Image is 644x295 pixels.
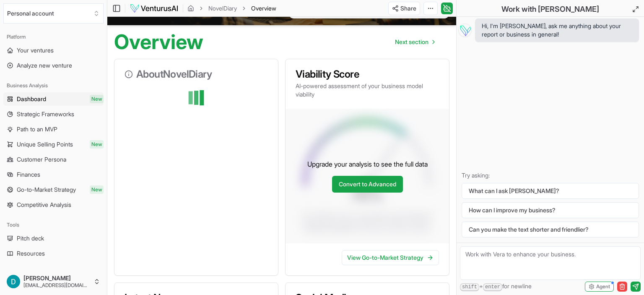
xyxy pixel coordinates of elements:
[3,198,104,211] a: Competitive Analysis
[3,183,104,196] a: Go-to-Market StrategyNew
[23,282,90,289] span: [EMAIL_ADDRESS][DOMAIN_NAME]
[17,46,54,55] span: Your ventures
[3,153,104,166] a: Customer Persona
[3,30,104,44] div: Platform
[187,4,276,13] nav: breadcrumb
[296,82,439,99] p: AI-powered assessment of your business model viability
[90,140,104,149] span: New
[501,3,599,15] h2: Work with [PERSON_NAME]
[17,185,76,194] span: Go-to-Market Strategy
[3,138,104,151] a: Unique Selling PointsNew
[462,183,639,199] button: What can I ask [PERSON_NAME]?
[3,44,104,57] a: Your ventures
[17,155,66,164] span: Customer Persona
[7,275,20,288] img: ACg8ocKb5s6-i3hqeATbJyEUJskJi4dkM9hciR3kQ_VVx2Is7QMqeA=s96-c
[3,168,104,181] a: Finances
[3,59,104,72] a: Analyze new venture
[332,176,403,193] a: Convert to Advanced
[17,110,74,118] span: Strategic Frameworks
[17,95,46,103] span: Dashboard
[23,274,90,282] span: [PERSON_NAME]
[585,282,614,292] button: Agent
[400,4,416,13] span: Share
[395,38,428,46] span: Next section
[17,140,73,149] span: Unique Selling Points
[90,95,104,103] span: New
[3,247,104,260] a: Resources
[125,69,268,79] h3: About NovelDiary
[460,283,479,291] kbd: shift
[17,249,45,258] span: Resources
[114,32,203,52] h1: Overview
[90,185,104,194] span: New
[17,125,57,133] span: Path to an MVP
[596,283,610,290] span: Agent
[17,170,40,179] span: Finances
[460,282,532,291] span: + for newline
[17,61,72,70] span: Analyze new venture
[342,250,439,265] a: View Go-to-Market Strategy
[130,3,179,13] img: logo
[3,79,104,92] div: Business Analysis
[462,202,639,218] button: How can I improve my business?
[17,234,44,243] span: Pitch deck
[462,222,639,238] button: Can you make the text shorter and friendlier?
[17,201,71,209] span: Competitive Analysis
[3,123,104,136] a: Path to an MVP
[3,3,104,23] button: Select an organization
[3,232,104,245] a: Pitch deck
[388,34,441,50] a: Go to next page
[3,272,104,292] button: [PERSON_NAME][EMAIL_ADDRESS][DOMAIN_NAME]
[251,4,276,13] span: Overview
[3,92,104,106] a: DashboardNew
[208,4,237,13] a: NovelDiary
[388,34,441,50] nav: pagination
[388,2,420,15] button: Share
[307,159,428,169] p: Upgrade your analysis to see the full data
[3,218,104,232] div: Tools
[3,107,104,121] a: Strategic Frameworks
[482,22,632,39] span: Hi, I'm [PERSON_NAME], ask me anything about your report or business in general!
[483,283,502,291] kbd: enter
[458,23,472,37] img: Vera
[462,171,639,180] p: Try asking:
[296,69,439,79] h3: Viability Score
